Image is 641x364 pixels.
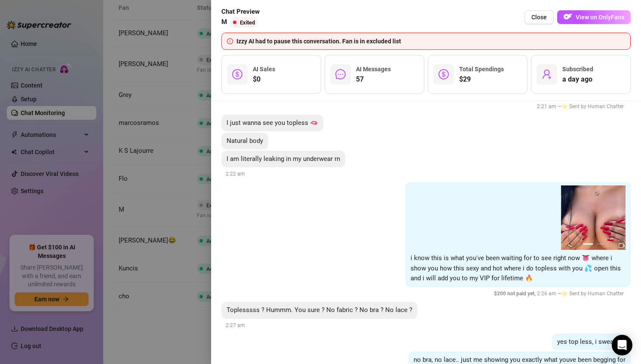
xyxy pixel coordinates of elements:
[411,254,621,282] span: i know this is what you've been waiting for to see right now 👅 where i show you how this sexy and...
[439,69,449,79] span: dollar
[561,185,626,250] img: media
[557,10,631,24] a: OFView on OnlyFans
[356,74,391,85] span: 57
[562,66,593,73] span: Subscribed
[561,103,624,109] span: 🌟 Sent by Human Chatter
[253,74,275,85] span: $0
[253,66,275,73] span: AI Sales
[459,74,504,85] span: $29
[557,10,631,24] button: OFView on OnlyFans
[597,243,604,245] button: 2
[612,335,632,355] div: Open Intercom Messenger
[576,14,624,21] span: View on OnlyFans
[356,66,391,73] span: AI Messages
[562,74,593,85] span: a day ago
[227,306,412,314] span: Toplesssss ? Hummm. You sure ? No fabric ? No bra ? No lace ?
[335,69,346,79] span: message
[524,10,554,24] button: Close
[557,338,626,346] span: yes top less, i swear 👅
[531,14,547,21] span: Close
[227,119,318,127] span: I just wanna see you topless 🫦
[542,69,552,79] span: user-add
[537,103,626,109] span: 2:21 am —
[227,155,340,163] span: I am literally leaking in my underwear rn
[232,69,242,79] span: dollar
[494,291,626,297] span: 2:26 am —
[226,171,245,177] span: 2:22 am
[564,214,571,221] button: prev
[414,356,626,364] span: no bra, no lace.. just me showing you exactly what youve been begging for
[227,38,233,44] span: info-circle
[619,243,625,249] span: video-camera
[459,66,504,73] span: Total Spendings
[561,291,624,297] span: 🌟 Sent by Human Chatter
[221,17,227,27] span: M
[615,214,622,221] button: next
[227,137,263,145] span: Natural body
[226,322,245,328] span: 2:27 am
[236,36,625,46] div: Izzy AI had to pause this conversation. Fan is in excluded list
[221,7,261,17] span: Chat Preview
[494,291,537,297] span: $ 200 not paid yet ,
[564,12,572,21] img: OF
[240,19,255,26] span: Exited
